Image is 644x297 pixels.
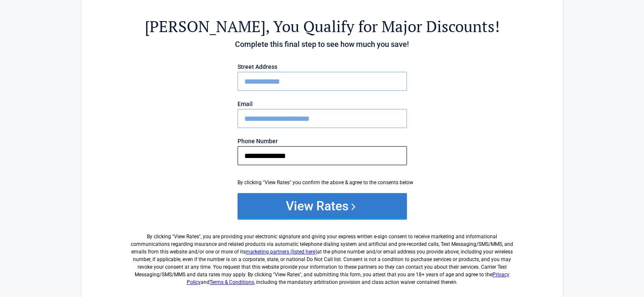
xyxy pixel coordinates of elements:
div: By clicking "View Rates" you confirm the above & agree to the consents below [238,179,407,186]
h4: Complete this final step to see how much you save! [128,39,517,50]
label: By clicking " ", you are providing your electronic signature and giving your express written e-si... [128,226,517,286]
label: Email [238,101,407,107]
a: Terms & Conditions [210,279,254,285]
label: Phone Number [238,138,407,144]
span: [PERSON_NAME] [145,16,265,37]
span: View Rates [174,234,199,240]
button: View Rates [238,193,407,218]
label: Street Address [238,64,407,70]
a: marketing partners (listed here) [246,249,317,255]
h2: , You Qualify for Major Discounts! [128,16,517,37]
